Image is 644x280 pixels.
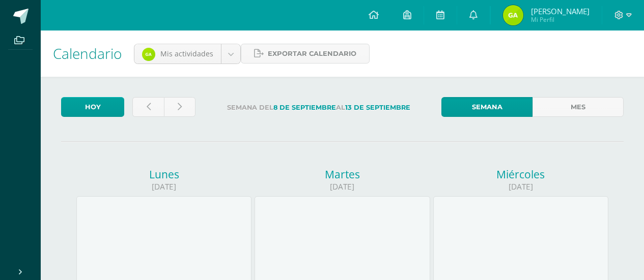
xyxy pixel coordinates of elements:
[531,15,590,24] span: Mi Perfil
[255,167,430,181] div: Martes
[76,181,251,192] div: [DATE]
[268,44,356,63] span: Exportar calendario
[345,104,410,111] strong: 13 de Septiembre
[273,104,336,111] strong: 8 de Septiembre
[61,97,124,117] a: Hoy
[433,167,608,181] div: Miércoles
[441,97,533,117] a: Semana
[204,97,433,118] label: Semana del al
[160,49,213,58] span: Mis actividades
[241,44,370,64] a: Exportar calendario
[142,48,155,61] img: a9574cd1bd412c7e4160f36bcf5e101a.png
[433,181,608,192] div: [DATE]
[531,6,590,16] span: [PERSON_NAME]
[533,97,624,117] a: Mes
[503,5,523,25] img: 6416e7ad38fe770eca030a4ad0908814.png
[53,44,122,63] span: Calendario
[76,167,251,181] div: Lunes
[134,44,240,64] a: Mis actividades
[255,181,430,192] div: [DATE]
